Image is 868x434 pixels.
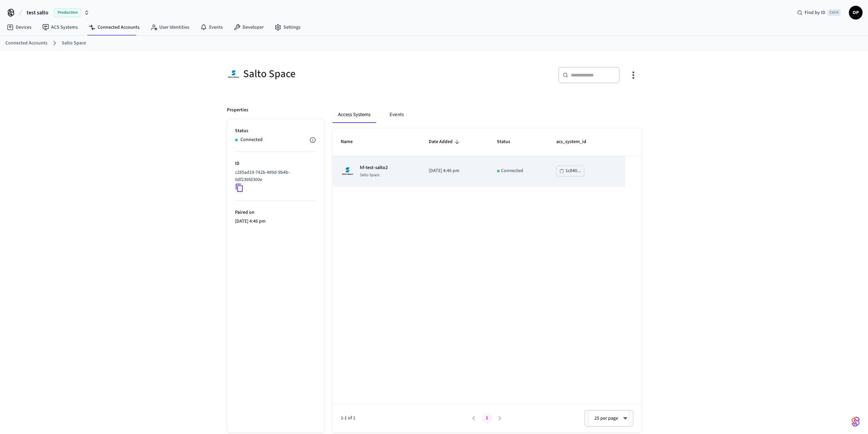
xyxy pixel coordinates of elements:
[54,8,81,17] span: Production
[235,127,316,135] p: Status
[429,137,461,147] span: Date Added
[852,416,860,427] img: SeamLogoGradient.69752ec5.svg
[145,21,195,33] a: User Identities
[227,67,430,81] div: Salto Space
[429,167,481,174] p: [DATE] 4:46 pm
[27,9,48,17] span: test salto
[1,21,37,33] a: Devices
[556,166,584,176] button: 1c840...
[468,413,506,424] nav: pagination navigation
[333,128,642,186] table: sticky table
[333,107,642,123] div: connected account tabs
[384,107,409,123] button: Events
[341,137,362,147] span: Name
[235,169,313,183] p: c285ad19-742b-489d-9b4b-0df236fd300e
[849,6,863,19] button: OP
[235,160,316,167] p: ID
[360,164,388,171] p: hf-test-salto2
[565,167,581,175] div: 1c840...
[333,107,376,123] button: Access Systems
[805,9,825,16] span: Find by ID
[240,136,263,143] p: Connected
[227,67,240,81] img: Salto Space
[235,218,316,225] p: [DATE] 4:46 pm
[850,6,862,19] span: OP
[501,167,523,174] p: Connected
[235,209,316,216] p: Paired on
[62,40,86,47] a: Salto Space
[341,415,468,422] span: 1-1 of 1
[83,21,145,33] a: Connected Accounts
[497,137,519,147] span: Status
[827,9,841,16] span: Ctrl K
[195,21,228,33] a: Events
[341,164,354,178] img: Salto Space Logo
[360,172,388,178] p: Salto Space
[37,21,83,33] a: ACS Systems
[228,21,269,33] a: Developer
[5,40,47,47] a: Connected Accounts
[227,107,248,114] p: Properties
[792,6,846,19] div: Find by IDCtrl K
[269,21,306,33] a: Settings
[556,137,595,147] span: acs_system_id
[482,413,492,424] button: page 1
[589,410,629,426] div: 25 per page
